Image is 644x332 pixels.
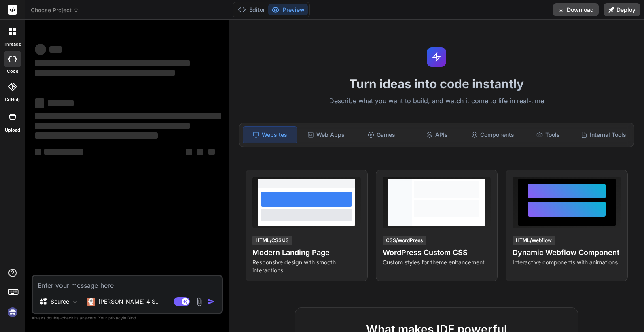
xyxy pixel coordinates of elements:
img: attachment [195,297,204,306]
div: Internal Tools [577,126,631,143]
span: ‌ [35,149,41,155]
span: ‌ [35,98,44,108]
div: Components [466,126,519,143]
span: ‌ [197,149,203,155]
span: ‌ [44,149,83,155]
div: Games [354,126,408,143]
h4: Dynamic Webflow Component [513,247,621,258]
button: Deploy [604,3,640,16]
p: Custom styles for theme enhancement [383,258,491,266]
span: ‌ [35,44,46,55]
span: ‌ [35,132,158,139]
img: icon [207,298,215,306]
div: CSS/WordPress [383,236,426,245]
span: ‌ [35,70,175,76]
span: ‌ [49,46,62,53]
div: APIs [410,126,464,143]
h1: Turn ideas into code instantly [234,77,639,91]
button: Download [553,3,599,16]
p: Always double-check its answers. Your in Bind [32,314,223,322]
p: [PERSON_NAME] 4 S.. [98,298,159,306]
span: Choose Project [31,6,79,14]
label: Upload [5,127,20,134]
img: Claude 4 Sonnet [87,298,95,306]
img: signin [6,305,19,319]
div: HTML/CSS/JS [252,236,292,245]
p: Responsive design with smooth interactions [252,258,361,275]
label: GitHub [5,96,20,103]
div: HTML/Webflow [513,236,555,245]
p: Describe what you want to build, and watch it come to life in real-time [234,96,639,106]
img: Pick Models [72,298,78,305]
h4: WordPress Custom CSS [383,247,491,258]
div: Web Apps [299,126,353,143]
span: ‌ [35,60,190,66]
span: ‌ [48,100,74,106]
h4: Modern Landing Page [252,247,361,258]
span: ‌ [208,149,215,155]
span: ‌ [35,123,190,129]
div: Tools [521,126,575,143]
button: Editor [235,4,268,15]
p: Interactive components with animations [513,258,621,266]
button: Preview [268,4,308,15]
label: threads [4,41,21,48]
p: Source [51,298,69,306]
label: code [7,68,18,75]
div: Websites [243,126,297,143]
span: privacy [108,315,123,320]
span: ‌ [35,113,221,119]
span: ‌ [186,149,192,155]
